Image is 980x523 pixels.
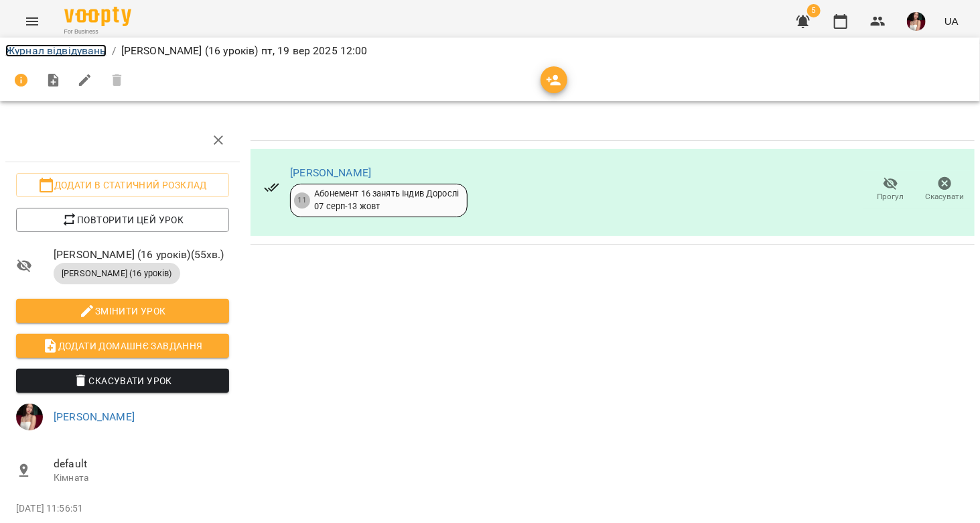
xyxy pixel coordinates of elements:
span: Скасувати Урок [27,373,218,389]
button: Прогул [863,171,918,209]
a: Журнал відвідувань [5,44,107,57]
button: Скасувати [918,171,972,209]
span: default [54,456,229,472]
img: 59be0d6c32f31d9bcb4a2b9b97589b8b.jpg [16,404,43,430]
span: For Business [64,27,131,36]
img: Voopty Logo [64,7,131,26]
button: Menu [16,5,48,38]
span: Повторити цей урок [27,212,218,228]
button: UA [939,9,964,34]
span: Скасувати [926,191,965,202]
span: Прогул [878,191,904,202]
a: [PERSON_NAME] [290,166,371,179]
span: [PERSON_NAME] (16 уроків) ( 55 хв. ) [54,247,229,263]
button: Скасувати Урок [16,369,229,393]
div: Абонемент 16 занять Індив Дорослі 07 серп - 13 жовт [314,188,459,213]
span: UA [944,14,959,28]
div: 11 [294,192,310,209]
nav: breadcrumb [5,43,975,59]
li: / [112,43,116,59]
button: Змінити урок [16,299,229,323]
img: 59be0d6c32f31d9bcb4a2b9b97589b8b.jpg [907,12,926,31]
p: Кімната [54,471,229,485]
p: [PERSON_NAME] (16 уроків) пт, 19 вер 2025 12:00 [121,43,368,59]
a: [PERSON_NAME] [54,410,135,423]
span: [PERSON_NAME] (16 уроків) [54,268,180,280]
span: Додати в статичний розклад [27,177,218,193]
p: [DATE] 11:56:51 [16,502,229,516]
span: Змінити урок [27,303,218,319]
button: Повторити цей урок [16,208,229,232]
button: Додати в статичний розклад [16,173,229,197]
span: 5 [807,4,821,17]
span: Додати домашнє завдання [27,338,218,354]
button: Додати домашнє завдання [16,334,229,358]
